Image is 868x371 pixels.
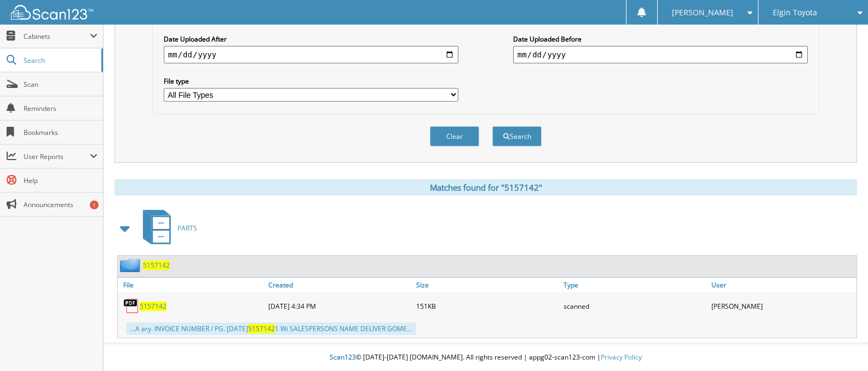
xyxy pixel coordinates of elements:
button: Search [492,126,542,146]
div: scanned [561,295,709,317]
button: Clear [430,126,479,146]
a: PARTS [136,207,197,250]
label: Date Uploaded Before [513,34,808,44]
div: 151KB [413,295,561,317]
label: File type [164,76,458,86]
input: start [164,46,458,63]
div: Matches found for "5157142" [114,179,857,196]
span: Scan123 [330,352,356,362]
span: [PERSON_NAME] [672,9,733,16]
a: Size [413,278,561,292]
span: PARTS [177,223,197,233]
a: 5157142 [143,261,170,270]
span: Help [24,176,97,185]
img: folder2.png [120,258,143,272]
span: Elgin Toyota [773,9,817,16]
div: ...A ary. INVOICE NUMBER / PG. [DATE] 1 Wi SALESPERSONS NAME DELIVER GOME... [126,322,416,335]
a: Created [266,278,413,292]
a: 5157142 [140,302,166,311]
span: User Reports [24,152,90,161]
label: Date Uploaded After [164,34,458,44]
div: [DATE] 4:34 PM [266,295,413,317]
div: 1 [90,201,99,209]
input: end [513,46,808,63]
span: 5157142 [248,324,275,333]
img: scan123-logo-white.svg [11,5,93,20]
a: User [709,278,856,292]
a: File [118,278,266,292]
span: Scan [24,80,97,89]
a: Type [561,278,709,292]
span: Announcements [24,200,97,209]
img: PDF.png [123,298,140,314]
span: Search [24,56,96,65]
a: Privacy Policy [601,352,642,362]
div: © [DATE]-[DATE] [DOMAIN_NAME]. All rights reserved | appg02-scan123-com | [104,344,868,371]
span: Bookmarks [24,128,97,137]
span: Cabinets [24,32,90,41]
span: Reminders [24,104,97,113]
div: [PERSON_NAME] [709,295,856,317]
